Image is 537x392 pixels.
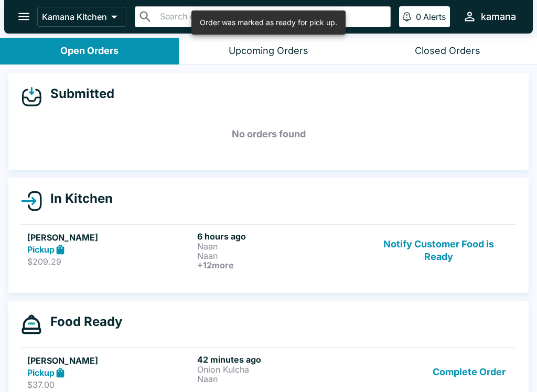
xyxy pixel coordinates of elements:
[27,354,193,367] h5: [PERSON_NAME]
[37,7,126,27] button: Kamana Kitchen
[197,365,363,374] p: Onion Kulcha
[42,12,107,22] p: Kamana Kitchen
[21,224,516,276] a: [PERSON_NAME]Pickup$209.296 hours agoNaanNaan+12moreNotify Customer Food is Ready
[481,10,516,23] div: kamana
[27,244,55,255] strong: Pickup
[197,260,363,270] h6: + 12 more
[10,3,37,30] button: open drawer
[27,231,193,244] h5: [PERSON_NAME]
[42,191,113,206] h4: In Kitchen
[42,86,114,102] h4: Submitted
[416,12,421,22] p: 0
[197,251,363,260] p: Naan
[423,12,446,22] p: Alerts
[21,115,516,153] h5: No orders found
[27,256,193,267] p: $209.29
[197,374,363,384] p: Naan
[428,354,510,390] button: Complete Order
[42,314,122,330] h4: Food Ready
[27,379,193,390] p: $37.00
[197,354,363,365] h6: 42 minutes ago
[27,367,55,378] strong: Pickup
[458,5,520,28] button: kamana
[60,45,119,57] div: Open Orders
[229,45,308,57] div: Upcoming Orders
[368,231,510,270] button: Notify Customer Food is Ready
[415,45,480,57] div: Closed Orders
[197,242,363,251] p: Naan
[200,14,337,31] div: Order was marked as ready for pick up.
[197,231,363,242] h6: 6 hours ago
[157,9,386,24] input: Search orders by name or phone number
